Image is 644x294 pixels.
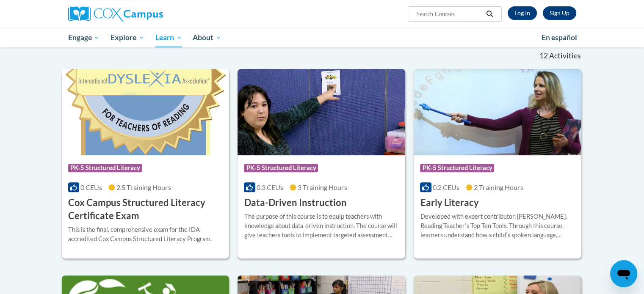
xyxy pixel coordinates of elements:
[539,51,547,60] span: 12
[542,33,577,42] span: En español
[474,183,523,191] span: 2 Training Hours
[68,6,163,22] img: Cox Campus
[187,28,227,47] a: About
[55,28,589,47] div: Main menu
[68,164,142,172] span: PK-5 Structured Literacy
[63,28,105,47] a: Engage
[543,6,576,20] a: Register
[193,33,221,43] span: About
[257,183,283,191] span: 0.3 CEUs
[238,69,405,155] img: Course Logo
[536,29,583,47] a: En español
[62,69,229,258] a: Course LogoPK-5 Structured Literacy0 CEUs2.5 Training Hours Cox Campus Structured Literacy Certif...
[433,183,459,191] span: 0.2 CEUs
[244,164,318,172] span: PK-5 Structured Literacy
[414,69,581,155] img: Course Logo
[244,212,399,240] div: The purpose of this course is to equip teachers with knowledge about data-driven instruction. The...
[68,196,223,223] h3: Cox Campus Structured Literacy Certificate Exam
[420,212,575,240] div: Developed with expert contributor, [PERSON_NAME], Reading Teacherʹs Top Ten Tools. Through this c...
[244,196,346,209] h3: Data-Driven Instruction
[238,69,405,258] a: Course LogoPK-5 Structured Literacy0.3 CEUs3 Training Hours Data-Driven InstructionThe purpose of...
[415,9,483,19] input: Search Courses
[62,69,229,155] img: Course Logo
[68,6,229,22] a: Cox Campus
[483,9,496,19] button: Search
[610,260,637,287] iframe: Button to launch messaging window
[116,183,171,191] span: 2.5 Training Hours
[68,225,223,244] div: This is the final, comprehensive exam for the IDA-accredited Cox Campus Structured Literacy Program.
[414,69,581,258] a: Course LogoPK-5 Structured Literacy0.2 CEUs2 Training Hours Early LiteracyDeveloped with expert c...
[68,33,100,43] span: Engage
[549,51,581,60] span: Activities
[298,183,347,191] span: 3 Training Hours
[508,6,537,20] a: Log In
[420,164,494,172] span: PK-5 Structured Literacy
[420,196,478,209] h3: Early Literacy
[111,33,144,43] span: Explore
[80,183,102,191] span: 0 CEUs
[155,33,182,43] span: Learn
[105,28,150,47] a: Explore
[150,28,188,47] a: Learn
